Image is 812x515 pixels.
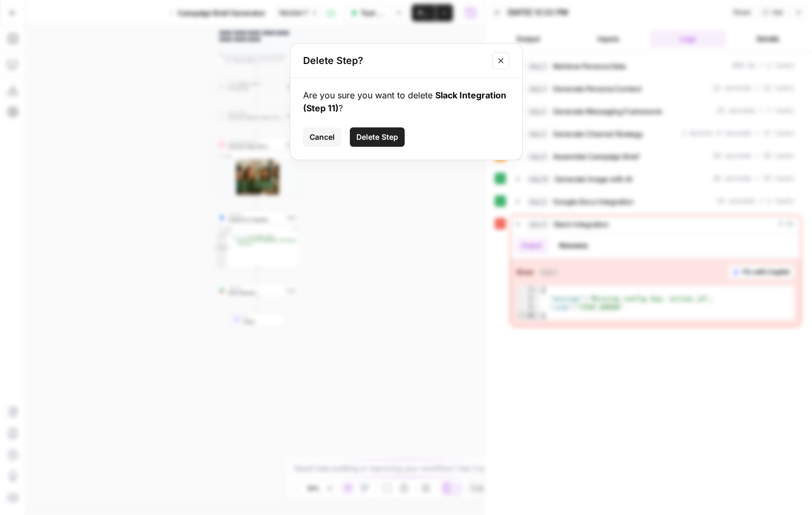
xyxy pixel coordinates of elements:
span: Cancel [310,132,335,142]
button: Delete Step [350,127,405,147]
span: Delete Step [356,132,398,142]
button: Close modal [492,52,509,69]
h2: Delete Step? [303,53,486,68]
div: Are you sure you want to delete ? [303,89,509,115]
button: Cancel [303,127,341,147]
